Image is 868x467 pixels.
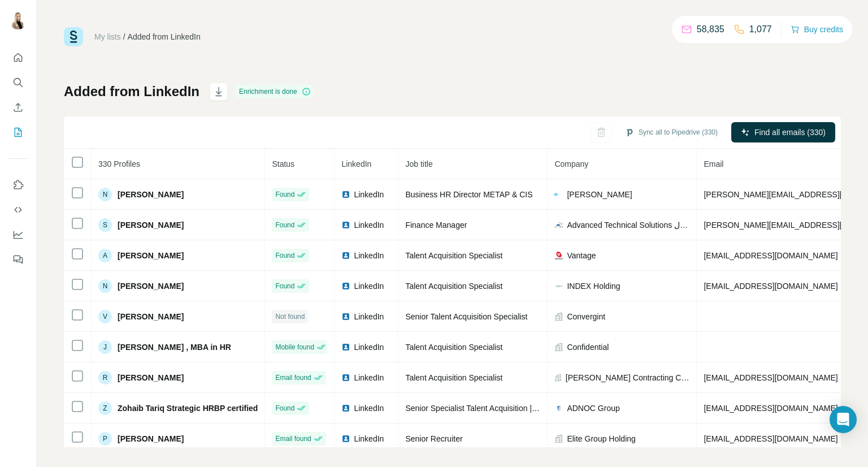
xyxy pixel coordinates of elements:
div: N [98,188,112,201]
span: Mobile found [275,342,314,352]
span: Finance Manager [405,220,467,230]
span: [PERSON_NAME] [118,311,184,322]
img: LinkedIn logo [341,251,350,260]
span: Zohaib Tariq Strategic HRBP certified [118,403,258,414]
span: Advanced Technical Solutions الحلول [567,219,689,231]
span: LinkedIn [354,311,384,322]
span: Senior Recruiter [405,434,462,443]
span: [PERSON_NAME] [118,433,184,444]
p: 58,835 [697,23,724,36]
span: Convergint [567,311,605,322]
span: Talent Acquisition Specialist [405,251,502,260]
img: LinkedIn logo [341,312,350,321]
span: ADNOC Group [567,403,619,414]
button: My lists [9,122,27,142]
span: [EMAIL_ADDRESS][DOMAIN_NAME] [704,251,837,260]
button: Use Surfe API [9,200,27,220]
span: Found [275,281,294,291]
div: Z [98,401,112,415]
img: company-logo [554,251,563,260]
span: Talent Acquisition Specialist [405,282,502,291]
span: Job title [405,159,432,168]
span: Talent Acquisition Specialist [405,373,502,382]
div: Enrichment is done [236,85,314,98]
span: [EMAIL_ADDRESS][DOMAIN_NAME] [704,373,837,382]
span: LinkedIn [354,280,384,292]
span: LinkedIn [354,189,384,200]
span: [PERSON_NAME] [118,189,184,200]
img: company-logo [554,404,563,413]
span: [PERSON_NAME] [118,372,184,383]
div: A [98,249,112,262]
button: Use Surfe on LinkedIn [9,175,27,195]
img: LinkedIn logo [341,373,350,382]
div: P [98,432,112,446]
span: LinkedIn [354,372,384,383]
span: Confidential [567,341,609,353]
span: LinkedIn [354,341,384,353]
button: Sync all to Pipedrive (330) [617,124,726,141]
span: Found [275,250,294,261]
span: [PERSON_NAME] [567,189,632,200]
span: Find all emails (330) [754,127,826,138]
button: Find all emails (330) [731,122,835,142]
div: J [98,340,112,354]
span: [PERSON_NAME] , MBA in HR [118,341,231,353]
div: N [98,279,112,293]
span: Vantage [567,250,596,261]
button: Quick start [9,47,27,68]
div: V [98,310,112,323]
span: Email [704,159,723,168]
div: R [98,371,112,384]
button: Search [9,72,27,93]
span: Company [554,159,588,168]
div: Open Intercom Messenger [830,406,857,433]
p: 1,077 [749,23,772,36]
span: LinkedIn [354,433,384,444]
img: company-logo [554,193,563,196]
img: LinkedIn logo [341,190,350,199]
span: Senior Specialist Talent Acquisition | Human Capital | People & Culture | [405,404,657,413]
span: Talent Acquisition Specialist [405,343,502,352]
span: 330 Profiles [98,159,140,168]
img: LinkedIn logo [341,434,350,443]
span: [PERSON_NAME] [118,219,184,231]
span: Status [272,159,294,168]
span: Senior Talent Acquisition Specialist [405,312,527,321]
span: Not found [275,312,305,322]
button: Feedback [9,249,27,270]
span: Email found [275,373,311,383]
button: Enrich CSV [9,97,27,118]
span: LinkedIn [354,219,384,231]
span: [EMAIL_ADDRESS][DOMAIN_NAME] [704,404,837,413]
img: company-logo [554,220,563,230]
span: LinkedIn [354,403,384,414]
span: Elite Group Holding [567,433,635,444]
img: Surfe Logo [64,27,83,46]
img: LinkedIn logo [341,343,350,352]
img: LinkedIn logo [341,282,350,291]
span: [PERSON_NAME] [118,280,184,292]
img: company-logo [554,282,563,291]
span: [PERSON_NAME] Contracting Co. (VICC) [566,372,690,383]
img: LinkedIn logo [341,404,350,413]
li: / [123,31,125,42]
button: Dashboard [9,224,27,245]
span: [EMAIL_ADDRESS][DOMAIN_NAME] [704,434,837,443]
img: Avatar [9,11,27,29]
span: LinkedIn [341,159,371,168]
span: [EMAIL_ADDRESS][DOMAIN_NAME] [704,282,837,291]
span: Found [275,189,294,200]
div: S [98,218,112,232]
span: LinkedIn [354,250,384,261]
span: Email found [275,434,311,444]
span: [PERSON_NAME] [118,250,184,261]
img: LinkedIn logo [341,220,350,230]
a: My lists [94,32,121,41]
span: Found [275,403,294,413]
div: Added from LinkedIn [128,31,201,42]
span: INDEX Holding [567,280,620,292]
h1: Added from LinkedIn [64,83,199,101]
button: Buy credits [791,21,843,37]
span: Found [275,220,294,230]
